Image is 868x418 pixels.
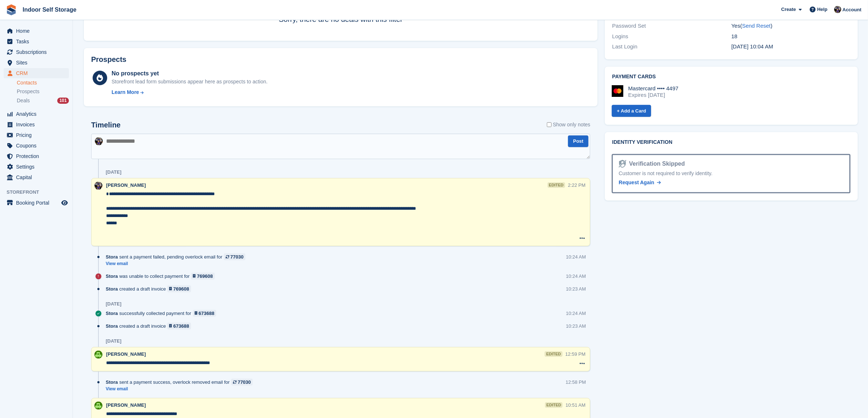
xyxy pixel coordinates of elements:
[106,323,195,330] div: created a draft invoice
[565,351,586,358] div: 12:59 PM
[619,180,654,185] span: Request Again
[238,379,251,386] div: 77030
[279,15,403,23] span: Sorry, there are no deals with this filter
[106,253,118,260] span: Stora
[566,253,586,260] div: 10:24 AM
[95,137,103,145] img: Sandra Pomeroy
[94,351,102,359] img: Helen Wilson
[112,78,268,86] div: Storefront lead form submissions appear here as prospects to action.
[545,402,563,408] div: edited
[224,253,245,260] a: 77030
[173,285,189,292] div: 769608
[548,182,565,188] div: edited
[566,379,586,386] div: 12:58 PM
[834,6,841,13] img: Sandra Pomeroy
[4,36,69,47] a: menu
[4,172,69,182] a: menu
[16,109,60,119] span: Analytics
[106,285,118,292] span: Stora
[4,151,69,161] a: menu
[17,88,39,95] span: Prospects
[106,310,220,317] div: successfully collected payment for
[106,351,146,357] span: [PERSON_NAME]
[16,47,60,57] span: Subscriptions
[112,88,268,96] a: Learn More
[17,79,69,86] a: Contacts
[106,386,256,392] a: View email
[112,69,268,78] div: No prospects yet
[106,182,146,188] span: [PERSON_NAME]
[94,402,102,410] img: Helen Wilson
[193,310,217,317] a: 673688
[4,198,69,208] a: menu
[106,261,249,267] a: View email
[612,105,651,117] a: + Add a Card
[817,6,828,13] span: Help
[16,141,60,151] span: Coupons
[619,179,661,186] a: Request Again
[106,169,121,175] div: [DATE]
[612,85,623,97] img: Mastercard Logo
[628,92,678,98] div: Expires [DATE]
[4,162,69,172] a: menu
[112,88,139,96] div: Learn More
[742,23,771,29] a: Send Reset
[17,97,69,104] a: Deals 101
[106,402,146,408] span: [PERSON_NAME]
[545,351,562,357] div: edited
[566,310,586,317] div: 10:24 AM
[16,68,60,78] span: CRM
[612,74,851,80] h2: Payment cards
[231,379,253,386] a: 77030
[94,182,102,190] img: Sandra Pomeroy
[199,310,214,317] div: 673688
[4,130,69,140] a: menu
[4,68,69,78] a: menu
[106,273,118,280] span: Stora
[197,273,213,280] div: 769608
[565,402,585,409] div: 10:51 AM
[566,285,586,292] div: 10:23 AM
[91,55,126,64] h2: Prospects
[4,47,69,57] a: menu
[4,26,69,36] a: menu
[106,285,195,292] div: created a draft invoice
[619,160,626,168] img: Identity Verification Ready
[57,98,69,104] div: 101
[566,273,586,280] div: 10:24 AM
[16,58,60,68] span: Sites
[167,323,191,330] a: 673688
[612,32,731,41] div: Logins
[230,253,244,260] div: 77030
[740,23,772,29] span: ( )
[20,4,79,16] a: Indoor Self Storage
[6,4,17,15] img: stora-icon-8386f47178a22dfd0bd8f6a31ec36ba5ce8667c1dd55bd0f319d3a0aa187defe.svg
[566,323,586,330] div: 10:23 AM
[106,379,256,386] div: sent a payment success, overlock removed email for
[7,189,73,196] span: Storefront
[731,22,851,30] div: Yes
[4,109,69,119] a: menu
[16,162,60,172] span: Settings
[16,26,60,36] span: Home
[781,6,796,13] span: Create
[16,198,60,208] span: Booking Portal
[106,310,118,317] span: Stora
[191,273,215,280] a: 769608
[106,323,118,330] span: Stora
[16,172,60,182] span: Capital
[17,97,30,104] span: Deals
[91,121,121,129] h2: Timeline
[106,338,121,344] div: [DATE]
[626,159,685,168] div: Verification Skipped
[612,139,851,145] h2: Identity verification
[628,85,678,92] div: Mastercard •••• 4497
[16,119,60,130] span: Invoices
[106,273,218,280] div: was unable to collect payment for
[568,182,585,189] div: 2:22 PM
[106,253,249,260] div: sent a payment failed, pending overlock email for
[4,119,69,130] a: menu
[612,22,731,30] div: Password Set
[16,130,60,140] span: Pricing
[612,43,731,51] div: Last Login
